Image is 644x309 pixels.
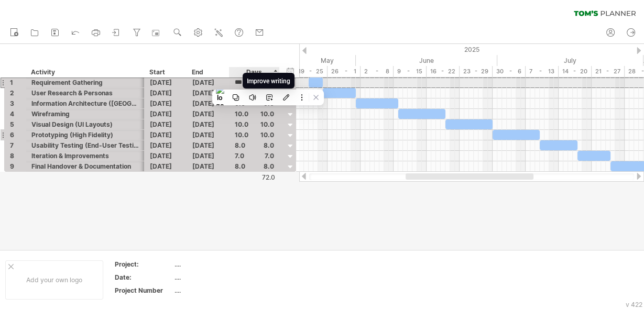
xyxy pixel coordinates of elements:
[230,173,275,181] div: 72.0
[145,98,187,108] div: [DATE]
[187,98,230,108] div: [DATE]
[356,55,497,66] div: June 2025
[187,140,230,150] div: [DATE]
[145,130,187,140] div: [DATE]
[10,109,26,119] div: 4
[31,98,139,108] div: Information Architecture ([GEOGRAPHIC_DATA])
[174,286,263,295] div: ....
[145,151,187,161] div: [DATE]
[115,273,172,282] div: Date:
[10,119,26,129] div: 5
[145,119,187,129] div: [DATE]
[235,151,274,161] div: 7.0
[187,119,230,129] div: [DATE]
[187,151,230,161] div: [DATE]
[145,161,187,171] div: [DATE]
[187,109,230,119] div: [DATE]
[10,130,26,140] div: 6
[31,109,139,119] div: Wireframing
[31,67,138,78] div: Activity
[10,140,26,150] div: 7
[460,66,493,77] div: 23 - 29
[10,88,26,98] div: 2
[235,140,274,150] div: 8.0
[31,151,139,161] div: Iteration & Improvements
[187,88,230,98] div: [DATE]
[361,66,394,77] div: 2 - 8
[187,161,230,171] div: [DATE]
[192,67,223,78] div: End
[31,130,139,140] div: Prototyping (High Fidelity)
[427,66,460,77] div: 16 - 22
[115,260,172,269] div: Project:
[5,260,103,300] div: Add your own logo
[493,66,526,77] div: 30 - 6
[149,67,181,78] div: Start
[187,130,230,140] div: [DATE]
[10,151,26,161] div: 8
[31,119,139,129] div: Visual Design (UI Layouts)
[10,78,26,87] div: 1
[187,78,230,87] div: [DATE]
[145,109,187,119] div: [DATE]
[115,286,172,295] div: Project Number
[174,260,263,269] div: ....
[592,66,625,77] div: 21 - 27
[10,161,26,171] div: 9
[10,98,26,108] div: 3
[174,273,263,282] div: ....
[626,301,642,308] div: v 422
[31,78,139,87] div: Requirement Gathering
[235,119,274,129] div: 10.0
[526,66,559,77] div: 7 - 13
[235,88,274,98] div: 7.0
[559,66,592,77] div: 14 - 20
[235,109,274,119] div: 10.0
[31,140,139,150] div: Usability Testing (End-User Testing)
[235,161,274,171] div: 8.0
[328,66,361,77] div: 26 - 1
[31,88,139,98] div: User Research & Personas
[31,161,139,171] div: Final Handover & Documentation
[145,78,187,87] div: [DATE]
[229,67,279,78] div: Days
[145,140,187,150] div: [DATE]
[235,130,274,140] div: 10.0
[145,88,187,98] div: [DATE]
[394,66,427,77] div: 9 - 15
[497,55,643,66] div: July 2025
[294,66,328,77] div: 19 - 25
